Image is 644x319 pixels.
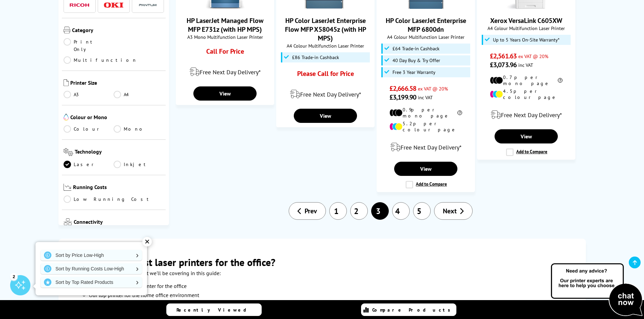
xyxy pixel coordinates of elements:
a: Colour [64,125,114,133]
a: HP Color LaserJet Enterprise MFP 6800dn [386,16,466,34]
a: 1 [329,202,347,220]
img: Ricoh [69,3,90,7]
a: Xerox VersaLink C605XW [501,4,552,11]
a: OKI [103,1,124,9]
a: Mono [114,125,164,133]
img: OKI [103,2,124,8]
li: 0.7p per mono page [490,74,563,86]
a: 2 [350,202,368,220]
li: 4.5p per colour page [490,88,563,100]
div: Please Call for Price [289,69,362,81]
a: Print Only [64,38,114,53]
div: Call For Price [189,47,261,59]
li: 0.9p per mono page [389,107,462,119]
a: HP LaserJet Managed Flow MFP E731z (with HP MPS) [187,16,263,34]
span: ex VAT @ 20% [418,85,448,92]
a: Next [434,202,473,220]
a: Low Running Cost [64,195,164,203]
a: 5 [413,202,431,220]
a: A4 [114,91,164,98]
span: A4 Colour Multifunction Laser Printer [481,25,572,31]
img: Technology [64,148,73,156]
span: A3 Mono Multifunction Laser Printer [180,34,270,40]
a: Compare Products [361,303,456,316]
li: Mono vs colour: which is better for your needs? [89,300,569,309]
img: Running Costs [64,184,72,191]
div: modal_delivery [280,85,371,104]
span: £64 Trade-in Cashback [392,46,439,51]
a: Inkjet [114,161,164,168]
a: View [495,129,557,143]
span: Colour or Mono [70,114,164,122]
a: Sort by Price Low-High [41,250,142,261]
span: Connectivity [74,218,164,227]
a: HP Color LaserJet Enterprise Flow MFP X58045z (with HP MPS) [300,4,351,11]
span: Running Costs [73,184,164,192]
label: Add to Compare [506,149,547,156]
a: 4 [392,202,410,220]
a: Sort by Top Rated Products [41,277,142,288]
span: A4 Colour Multifunction Laser Printer [380,34,471,40]
span: £2,561.63 [490,52,517,60]
li: 5.2p per colour page [389,121,462,133]
span: Recently Viewed [176,307,253,313]
li: The best budget laser printer for the office [89,282,569,291]
img: Printer Size [64,79,69,86]
span: £3,199.90 [389,93,416,102]
label: Add to Compare [406,181,447,188]
span: Free 3 Year Warranty [392,70,435,75]
img: Connectivity [64,218,72,225]
a: Multifunction [64,56,137,64]
span: 40 Day Buy & Try Offer [392,58,440,63]
span: £3,073.96 [490,60,517,69]
a: Xerox VersaLink C605XW [490,16,562,25]
div: modal_delivery [380,138,471,157]
span: A4 Colour Multifunction Laser Printer [280,43,371,49]
span: £86 Trade-in Cashback [292,55,339,60]
span: Category [72,27,164,35]
h2: What are the best laser printers for the office? [75,256,569,269]
span: Up to 5 Years On-Site Warranty* [493,37,559,43]
span: Prev [305,207,317,215]
a: HP Color LaserJet Enterprise MFP 6800dn [401,4,451,11]
span: Printer Size [70,79,164,87]
li: Our top printer for the home office environment [89,291,569,300]
span: ex VAT @ 20% [518,53,548,59]
p: Here is a brief overview of what we'll be covering in this guide: [75,269,569,278]
a: HP Color LaserJet Enterprise Flow MFP X58045z (with HP MPS) [285,16,366,43]
span: Next [443,207,457,215]
img: Pantum [138,1,158,9]
a: Recently Viewed [166,303,262,316]
span: inc VAT [418,94,433,101]
a: Prev [289,202,326,220]
a: Ricoh [69,1,90,9]
a: Sort by Running Costs Low-High [41,263,142,274]
a: View [294,109,357,123]
div: ✕ [142,237,152,246]
a: View [394,162,457,176]
span: £2,666.58 [389,84,416,93]
div: 2 [10,273,18,280]
span: Technology [75,148,164,157]
img: Open Live Chat window [549,262,644,318]
a: A3 [64,91,114,98]
span: inc VAT [518,62,533,68]
div: modal_delivery [481,105,572,124]
div: modal_delivery [180,62,270,81]
a: HP LaserJet Managed Flow MFP E731z (with HP MPS) [200,4,251,11]
a: Laser [64,161,114,168]
span: Compare Products [372,307,454,313]
a: View [193,86,256,101]
img: Category [64,27,70,33]
img: Colour or Mono [64,114,69,121]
